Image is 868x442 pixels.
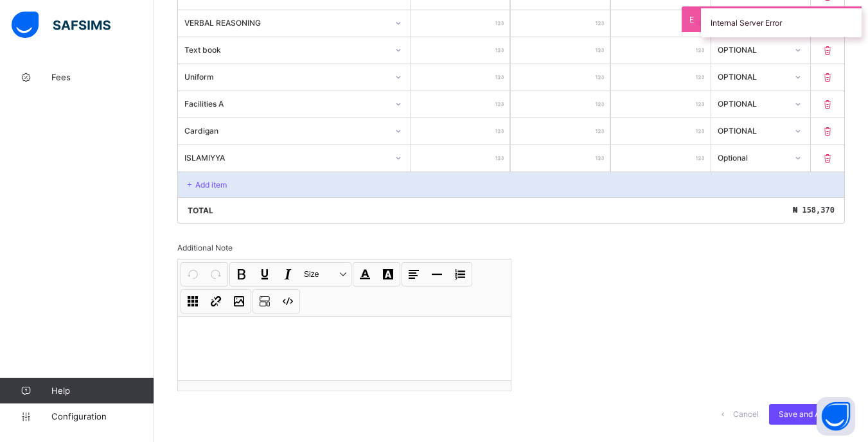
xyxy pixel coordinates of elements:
button: Underline [254,263,276,285]
button: Horizontal line [426,263,448,285]
div: ISLAMIYYA [184,152,387,162]
img: safsims [12,12,111,39]
button: Italic [277,263,299,285]
div: OPTIONAL [718,44,788,54]
div: OPTIONAL [718,98,788,108]
span: Cancel [733,409,759,419]
button: Align [403,263,425,285]
span: Save and Apply [779,409,835,419]
button: Redo [205,263,227,285]
div: Uniform [184,71,387,81]
div: OPTIONAL [718,71,788,81]
button: Font Color [354,263,376,285]
div: OPTIONAL [718,125,788,135]
div: Optional [718,152,788,162]
button: Link [205,290,227,312]
button: Show blocks [254,290,276,312]
button: List [449,263,471,285]
button: Table [182,290,204,312]
button: Undo [182,263,204,285]
span: Help [51,385,154,396]
span: Additional Note [177,243,233,252]
button: Code view [277,290,299,312]
p: Add item [195,180,227,190]
div: Text book [184,44,387,54]
span: ₦ 158,370 [793,206,835,215]
button: Size [300,263,350,285]
button: Bold [231,263,252,285]
button: Image [228,290,250,312]
p: Total [188,206,213,215]
button: Highlight Color [377,263,399,285]
button: Open asap [817,397,855,436]
div: Facilities A [184,98,387,108]
div: Cardigan [184,125,387,135]
div: VERBAL REASONING [184,17,387,27]
span: Fees [51,72,154,82]
span: Configuration [51,411,154,421]
div: Internal Server Error [701,6,862,37]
